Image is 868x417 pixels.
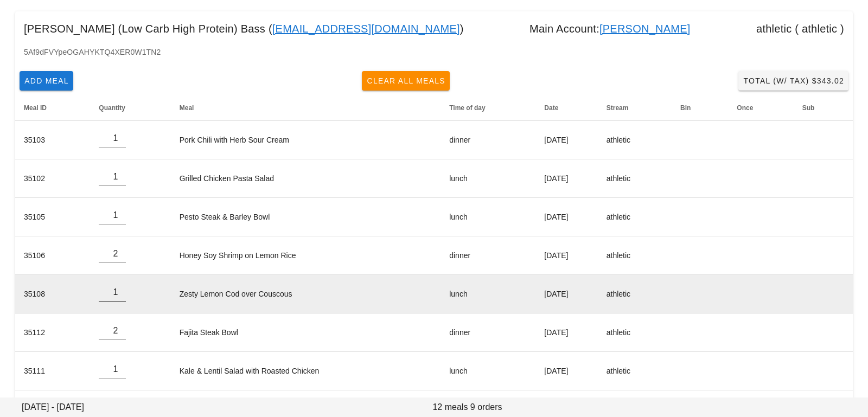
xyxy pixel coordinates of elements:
[171,159,441,198] td: Grilled Chicken Pasta Salad
[535,236,597,275] td: [DATE]
[272,20,460,37] a: [EMAIL_ADDRESS][DOMAIN_NAME]
[15,11,853,46] div: [PERSON_NAME] (Low Carb High Protein) Bass ( ) Main Account: athletic ( athletic )
[171,95,441,121] th: Meal: Not sorted. Activate to sort ascending.
[171,275,441,313] td: Zesty Lemon Cod over Couscous
[544,104,558,112] span: Date
[15,159,90,198] td: 35102
[598,121,672,159] td: athletic
[441,198,535,236] td: lunch
[738,71,848,91] button: Total (w/ Tax) $343.02
[535,95,597,121] th: Date: Not sorted. Activate to sort ascending.
[441,313,535,352] td: dinner
[441,159,535,198] td: lunch
[535,275,597,313] td: [DATE]
[441,352,535,390] td: lunch
[535,159,597,198] td: [DATE]
[15,352,90,390] td: 35111
[24,104,47,112] span: Meal ID
[535,313,597,352] td: [DATE]
[15,313,90,352] td: 35112
[743,76,844,85] span: Total (w/ Tax) $343.02
[171,198,441,236] td: Pesto Steak & Barley Bowl
[535,121,597,159] td: [DATE]
[680,104,691,112] span: Bin
[171,121,441,159] td: Pork Chili with Herb Sour Cream
[99,104,125,112] span: Quantity
[441,236,535,275] td: dinner
[598,236,672,275] td: athletic
[598,159,672,198] td: athletic
[441,121,535,159] td: dinner
[672,95,728,121] th: Bin: Not sorted. Activate to sort ascending.
[366,76,445,85] span: Clear All Meals
[171,313,441,352] td: Fajita Steak Bowl
[15,95,90,121] th: Meal ID: Not sorted. Activate to sort ascending.
[20,71,73,91] button: Add Meal
[598,352,672,390] td: athletic
[794,95,853,121] th: Sub: Not sorted. Activate to sort ascending.
[362,71,450,91] button: Clear All Meals
[535,352,597,390] td: [DATE]
[737,104,753,112] span: Once
[171,236,441,275] td: Honey Soy Shrimp on Lemon Rice
[598,313,672,352] td: athletic
[607,104,629,112] span: Stream
[15,236,90,275] td: 35106
[15,121,90,159] td: 35103
[441,95,535,121] th: Time of day: Not sorted. Activate to sort ascending.
[728,95,793,121] th: Once: Not sorted. Activate to sort ascending.
[24,76,69,85] span: Add Meal
[15,275,90,313] td: 35108
[535,198,597,236] td: [DATE]
[598,275,672,313] td: athletic
[171,352,441,390] td: Kale & Lentil Salad with Roasted Chicken
[599,20,691,37] a: [PERSON_NAME]
[802,104,815,112] span: Sub
[598,95,672,121] th: Stream: Not sorted. Activate to sort ascending.
[90,95,170,121] th: Quantity: Not sorted. Activate to sort ascending.
[15,46,853,67] div: 5Af9dFVYpeOGAHYKTQ4XER0W1TN2
[180,104,194,112] span: Meal
[449,104,485,112] span: Time of day
[598,198,672,236] td: athletic
[15,198,90,236] td: 35105
[441,275,535,313] td: lunch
